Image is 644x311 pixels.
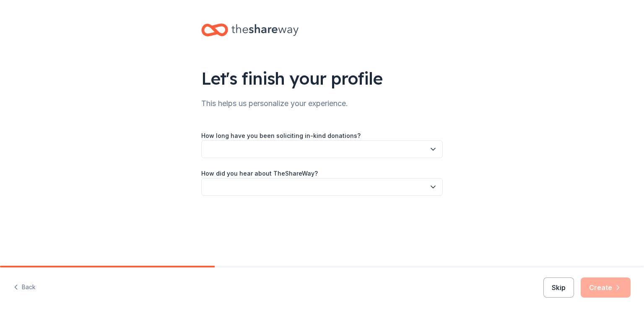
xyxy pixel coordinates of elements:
div: Let's finish your profile [201,67,443,90]
label: How did you hear about TheShareWay? [201,169,318,178]
button: Skip [543,277,574,298]
button: Back [13,279,36,296]
label: How long have you been soliciting in-kind donations? [201,132,361,140]
div: This helps us personalize your experience. [201,97,443,110]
